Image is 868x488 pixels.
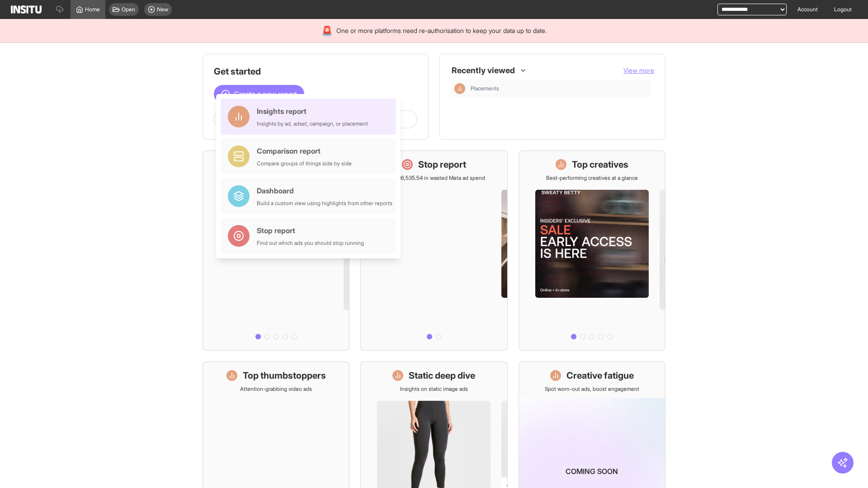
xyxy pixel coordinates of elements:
h1: Top creatives [572,158,628,171]
p: Attention-grabbing video ads [240,385,312,393]
a: Top creativesBest-performing creatives at a glance [519,150,665,351]
button: View more [623,66,654,75]
h1: Get started [214,65,417,78]
span: View more [623,66,654,74]
h1: Top thumbstoppers [243,369,326,382]
span: Create a new report [234,89,297,99]
div: Insights by ad, adset, campaign, or placement [257,120,368,127]
div: 🚨 [321,24,333,37]
span: Placements [471,85,499,92]
h1: Static deep dive [409,369,475,382]
p: Best-performing creatives at a glance [546,174,638,182]
p: Insights on static image ads [400,385,468,393]
span: New [157,6,168,13]
a: Stop reportSave £16,535.54 in wasted Meta ad spend [360,150,507,351]
div: Compare groups of things side by side [257,160,352,167]
div: Insights [454,83,465,94]
button: Create a new report [214,85,304,103]
span: Home [85,6,100,13]
div: Build a custom view using highlights from other reports [257,200,392,207]
a: What's live nowSee all active ads instantly [203,150,349,351]
span: Placements [471,85,647,92]
p: Save £16,535.54 in wasted Meta ad spend [383,174,485,182]
h1: Stop report [418,158,466,171]
div: Find out which ads you should stop running [257,239,364,247]
div: Insights report [257,106,368,117]
div: Comparison report [257,145,352,156]
span: Open [122,6,135,13]
div: Dashboard [257,185,392,196]
span: One or more platforms need re-authorisation to keep your data up to date. [336,26,547,35]
img: Logo [11,5,42,14]
div: Stop report [257,225,364,236]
